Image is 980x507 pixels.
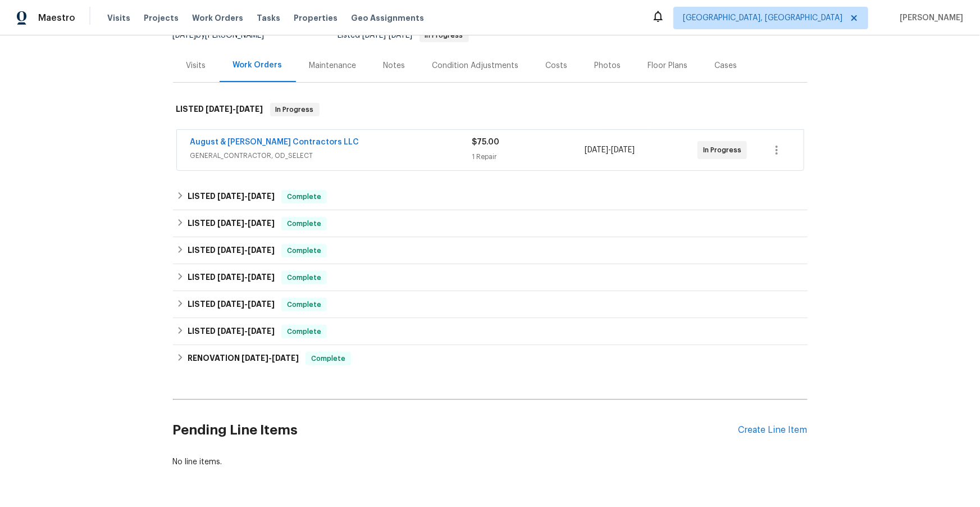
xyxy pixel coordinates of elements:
div: Cases [715,60,737,71]
div: LISTED [DATE]-[DATE]Complete [173,237,808,264]
span: Complete [282,326,326,337]
span: [DATE] [363,31,386,39]
a: August & [PERSON_NAME] Contractors LLC [190,138,359,146]
span: [DATE] [217,273,244,281]
span: [DATE] [248,246,275,254]
span: [PERSON_NAME] [895,12,963,24]
div: Costs [546,60,568,71]
h6: LISTED [188,271,275,284]
span: [DATE] [217,327,244,335]
span: - [217,327,275,335]
span: - [217,219,275,227]
span: Visits [107,12,130,24]
span: - [585,144,635,156]
span: Complete [282,191,326,202]
span: Complete [282,299,326,310]
div: Condition Adjustments [432,60,519,71]
span: - [217,300,275,308]
span: - [363,31,413,39]
span: Work Orders [192,12,243,24]
h6: LISTED [188,190,275,203]
div: Work Orders [233,60,282,71]
span: In Progress [421,32,468,39]
span: [DATE] [236,105,263,113]
div: LISTED [DATE]-[DATE]In Progress [173,92,808,128]
span: Listed [338,31,469,39]
div: Notes [384,60,405,71]
span: In Progress [271,104,318,115]
div: LISTED [DATE]-[DATE]Complete [173,291,808,318]
span: [DATE] [248,327,275,335]
div: RENOVATION [DATE]-[DATE]Complete [173,345,808,372]
span: [DATE] [206,105,233,113]
span: - [217,192,275,200]
span: [GEOGRAPHIC_DATA], [GEOGRAPHIC_DATA] [683,12,842,24]
div: Create Line Item [739,425,808,436]
span: Tasks [257,14,280,22]
div: LISTED [DATE]-[DATE]Complete [173,210,808,237]
div: No line items. [173,456,808,468]
span: [DATE] [248,192,275,200]
h6: LISTED [176,103,263,116]
div: Maintenance [309,60,357,71]
span: [DATE] [248,273,275,281]
div: LISTED [DATE]-[DATE]Complete [173,183,808,210]
span: GENERAL_CONTRACTOR, OD_SELECT [190,150,472,161]
span: [DATE] [585,146,608,154]
span: Maestro [38,12,75,24]
span: Complete [282,272,326,283]
h6: LISTED [188,244,275,257]
h6: LISTED [188,325,275,338]
span: [DATE] [248,219,275,227]
span: $75.00 [472,138,500,146]
span: [DATE] [217,300,244,308]
div: by [PERSON_NAME] [173,29,278,42]
div: Visits [186,60,206,71]
span: Projects [144,12,179,24]
div: LISTED [DATE]-[DATE]Complete [173,264,808,291]
div: Floor Plans [648,60,688,71]
span: In Progress [703,144,746,156]
span: [DATE] [389,31,413,39]
h6: RENOVATION [188,352,299,365]
span: - [217,246,275,254]
span: - [241,354,299,362]
span: [DATE] [173,31,197,39]
h6: LISTED [188,298,275,311]
span: Complete [282,245,326,256]
h2: Pending Line Items [173,404,739,456]
div: 1 Repair [472,151,585,162]
span: [DATE] [248,300,275,308]
span: Complete [307,353,350,364]
span: [DATE] [217,246,244,254]
div: Photos [595,60,621,71]
span: Geo Assignments [351,12,424,24]
span: [DATE] [611,146,635,154]
div: LISTED [DATE]-[DATE]Complete [173,318,808,345]
span: [DATE] [241,354,268,362]
span: - [206,105,263,113]
span: [DATE] [217,219,244,227]
span: Complete [282,218,326,229]
span: [DATE] [272,354,299,362]
span: - [217,273,275,281]
h6: LISTED [188,217,275,230]
span: Properties [294,12,338,24]
span: [DATE] [217,192,244,200]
